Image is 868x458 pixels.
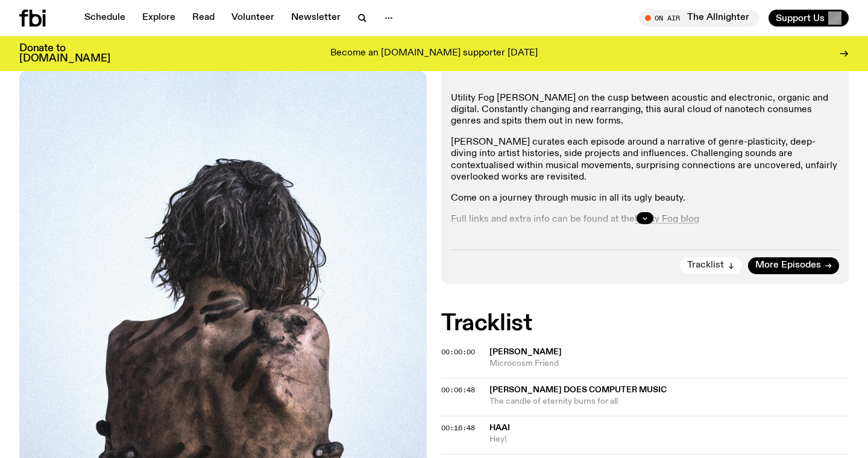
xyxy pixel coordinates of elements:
[748,257,839,274] a: More Episodes
[441,385,475,395] span: 00:06:48
[489,386,667,394] span: [PERSON_NAME] does computer music
[489,358,849,369] span: Microcosm Friend
[135,10,183,27] a: Explore
[639,10,759,27] button: On AirThe Allnighter
[441,387,475,394] button: 00:06:48
[680,257,742,274] button: Tracklist
[284,10,348,27] a: Newsletter
[441,313,849,334] h2: Tracklist
[776,13,825,24] span: Support Us
[19,43,110,64] h3: Donate to [DOMAIN_NAME]
[489,434,849,445] span: Hey!
[755,261,821,270] span: More Episodes
[451,193,839,204] p: Come on a journey through music in all its ugly beauty.
[330,48,538,59] p: Become an [DOMAIN_NAME] supporter [DATE]
[769,10,849,27] button: Support Us
[687,261,724,270] span: Tracklist
[441,425,475,431] button: 00:16:48
[77,10,133,27] a: Schedule
[224,10,281,27] a: Volunteer
[441,347,475,357] span: 00:00:00
[489,348,562,356] span: [PERSON_NAME]
[185,10,222,27] a: Read
[489,396,849,407] span: The candle of eternity burns for all
[489,424,510,432] span: HAAi
[441,349,475,356] button: 00:00:00
[451,93,839,128] p: Utility Fog [PERSON_NAME] on the cusp between acoustic and electronic, organic and digital. Const...
[441,423,475,433] span: 00:16:48
[652,13,753,22] span: Tune in live
[451,137,839,183] p: [PERSON_NAME] curates each episode around a narrative of genre-plasticity, deep-diving into artis...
